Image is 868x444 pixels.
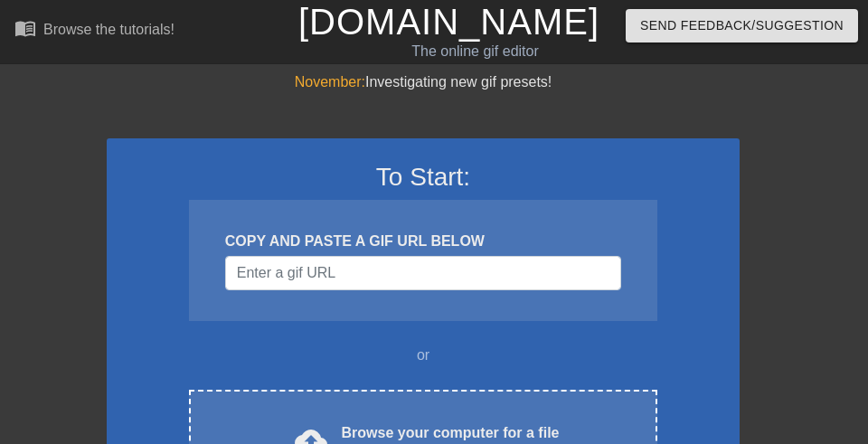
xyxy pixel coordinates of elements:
span: menu_book [14,17,36,39]
a: [DOMAIN_NAME] [298,2,599,42]
span: Send Feedback/Suggestion [640,14,844,37]
div: Investigating new gif presets! [107,71,740,93]
div: COPY AND PASTE A GIF URL BELOW [225,231,621,252]
div: Browse the tutorials! [43,22,175,37]
h3: To Start: [130,162,716,193]
span: November: [295,74,365,90]
div: The online gif editor [298,41,652,62]
button: Send Feedback/Suggestion [626,9,858,43]
a: Browse the tutorials! [14,17,175,45]
div: or [154,345,693,366]
input: Username [225,256,621,290]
